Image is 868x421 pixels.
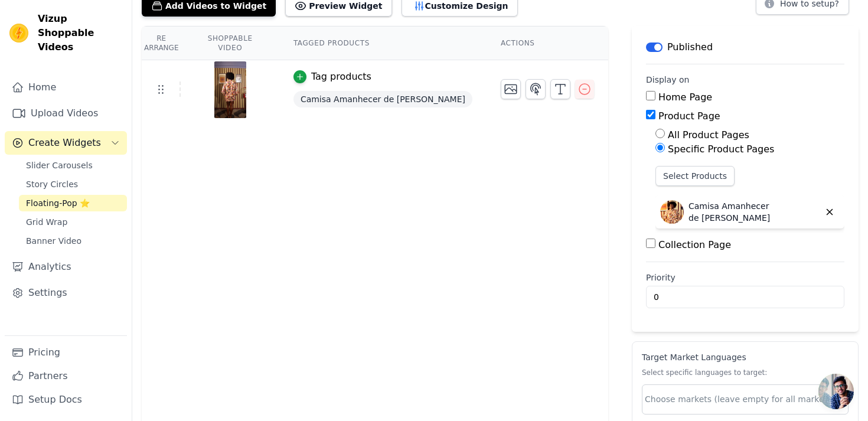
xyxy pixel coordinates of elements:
span: Vizup Shoppable Videos [38,12,122,54]
img: Camisa Amanhecer de Jade - Bordô [660,200,684,224]
a: How to setup? [756,1,849,12]
button: Change Thumbnail [501,79,521,99]
a: Analytics [5,255,127,279]
label: Home Page [658,92,712,103]
span: Story Circles [26,178,78,190]
div: Tag products [311,70,371,84]
label: All Product Pages [668,129,749,141]
label: Product Page [658,110,720,122]
th: Shoppable Video [181,27,279,60]
label: Priority [646,272,844,283]
a: Pricing [5,341,127,364]
img: Vizup [9,24,28,43]
a: Settings [5,281,127,305]
a: Home [5,76,127,99]
button: Tag products [293,70,371,84]
a: Grid Wrap [19,214,127,230]
a: Partners [5,364,127,388]
a: Story Circles [19,176,127,192]
span: Floating-Pop ⭐ [26,197,90,209]
span: Camisa Amanhecer de [PERSON_NAME] [293,91,472,107]
button: Delete widget [820,202,840,222]
th: Re Arrange [142,27,181,60]
span: Create Widgets [28,136,101,150]
span: Banner Video [26,235,81,247]
a: Floating-Pop ⭐ [19,195,127,211]
p: Select specific languages to target: [642,368,849,377]
div: Open chat [818,374,854,409]
span: Grid Wrap [26,216,67,228]
legend: Display on [646,74,690,86]
label: Specific Product Pages [668,143,774,155]
a: Banner Video [19,233,127,249]
p: Published [667,40,713,54]
input: Choose markets (leave empty for all markets) [645,393,836,406]
img: vizup-images-12a4.png [214,61,247,118]
p: Target Market Languages [642,351,849,363]
p: Camisa Amanhecer de [PERSON_NAME] [688,200,777,224]
a: Setup Docs [5,388,127,412]
a: Slider Carousels [19,157,127,174]
a: Upload Videos [5,102,127,125]
button: Create Widgets [5,131,127,155]
label: Collection Page [658,239,731,250]
span: Slider Carousels [26,159,93,171]
th: Actions [487,27,608,60]
button: Select Products [655,166,735,186]
th: Tagged Products [279,27,487,60]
